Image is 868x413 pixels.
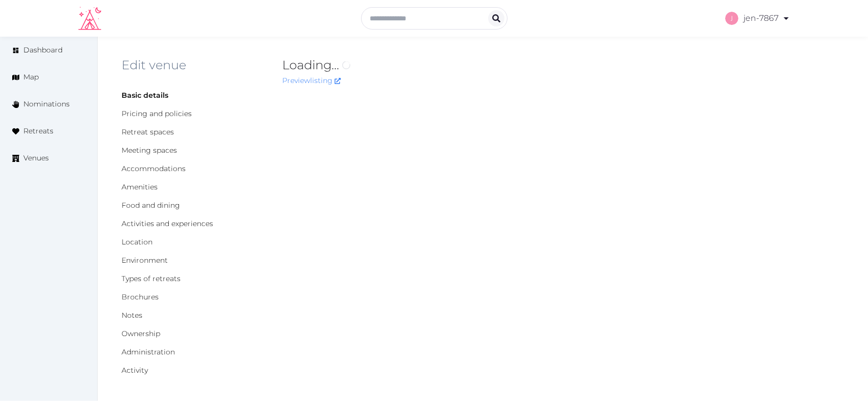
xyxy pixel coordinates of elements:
a: Pricing and policies [122,109,192,118]
a: Meeting spaces [122,146,177,155]
a: Administration [122,347,175,356]
h2: Edit venue [122,57,266,73]
a: Brochures [122,292,159,301]
a: Accommodations [122,164,186,173]
a: Location [122,237,153,246]
a: Ownership [122,329,160,338]
a: Retreat spaces [122,127,174,136]
span: Venues [23,153,49,163]
a: jen-7867 [725,4,790,33]
span: Nominations [23,99,70,109]
a: Preview listing [282,76,341,85]
a: Basic details [122,91,168,100]
span: Retreats [23,126,53,136]
span: Map [23,72,39,82]
a: Food and dining [122,201,180,210]
a: Environment [122,256,168,265]
a: Activity [122,366,148,375]
a: Types of retreats [122,274,181,283]
a: Amenities [122,182,158,191]
span: Dashboard [23,45,63,56]
h2: Loading... [282,57,700,73]
a: Activities and experiences [122,219,213,228]
a: Notes [122,311,142,320]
